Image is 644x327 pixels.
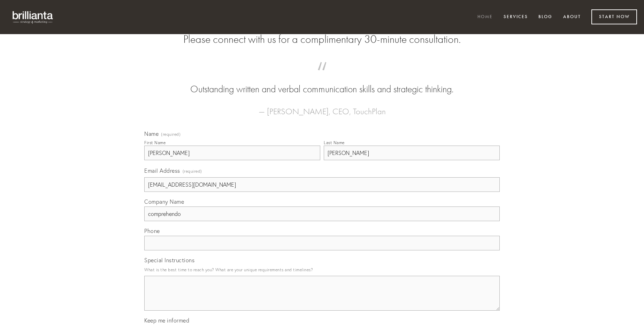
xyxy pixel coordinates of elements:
[591,9,637,24] a: Start Now
[499,11,532,23] a: Services
[144,198,184,205] span: Company Name
[144,227,160,234] span: Phone
[144,167,180,174] span: Email Address
[144,140,166,145] div: First Name
[183,166,202,176] span: (required)
[144,33,500,46] h2: Please connect with us for a complimentary 30-minute consultation.
[155,69,489,83] span: “
[473,11,497,23] a: Home
[144,130,159,137] span: Name
[324,140,345,145] div: Last Name
[144,317,189,324] span: Keep me informed
[534,11,557,23] a: Blog
[155,96,489,118] figcaption: — [PERSON_NAME], CEO, TouchPlan
[559,11,585,23] a: About
[155,69,489,96] blockquote: Outstanding written and verbal communication skills and strategic thinking.
[7,7,59,27] img: brillianta - research, strategy, marketing
[144,265,500,274] p: What is the best time to reach you? What are your unique requirements and timelines?
[144,257,194,264] span: Special Instructions
[161,132,181,137] span: (required)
